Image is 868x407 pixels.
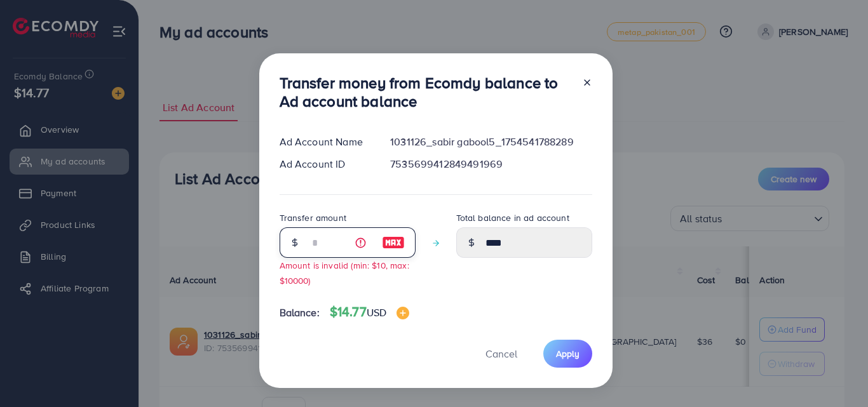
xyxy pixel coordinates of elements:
[382,235,405,250] img: image
[380,157,602,171] div: 7535699412849491969
[280,259,409,286] small: Amount is invalid (min: $10, max: $10000)
[330,304,409,320] h4: $14.77
[269,157,381,171] div: Ad Account ID
[280,74,572,110] h3: Transfer money from Ecomdy balance to Ad account balance
[367,305,386,319] span: USD
[543,340,592,367] button: Apply
[380,135,602,149] div: 1031126_sabir gabool5_1754541788289
[556,347,580,360] span: Apply
[470,340,533,367] button: Cancel
[280,211,346,224] label: Transfer amount
[456,211,569,224] label: Total balance in ad account
[269,135,381,149] div: Ad Account Name
[485,347,517,361] span: Cancel
[814,350,858,397] iframe: Chat
[280,305,320,320] span: Balance:
[397,307,409,319] img: image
